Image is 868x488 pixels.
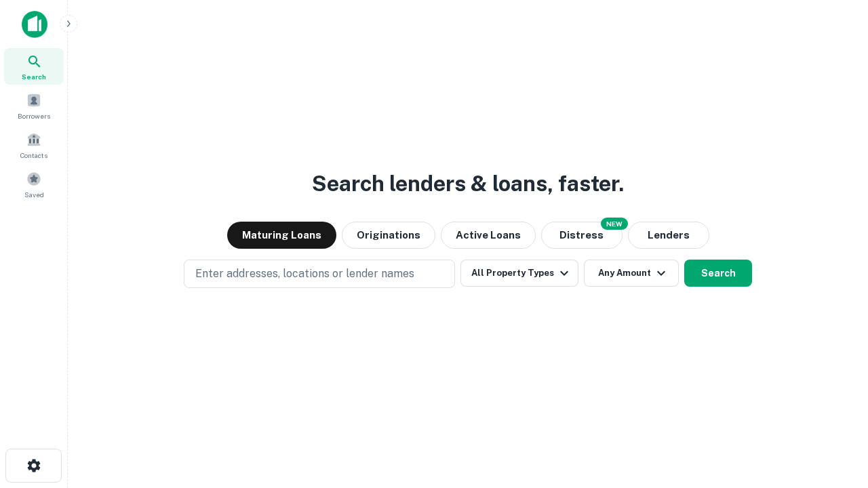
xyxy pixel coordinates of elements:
[184,260,455,288] button: Enter addresses, locations or lender names
[584,260,679,287] button: Any Amount
[342,222,435,249] button: Originations
[22,11,47,38] img: capitalize-icon.png
[628,222,709,249] button: Lenders
[195,266,414,282] p: Enter addresses, locations or lender names
[541,222,623,249] button: Search distressed loans with lien and other non-mortgage details.
[24,189,44,200] span: Saved
[312,167,624,200] h3: Search lenders & loans, faster.
[18,110,50,121] span: Borrowers
[4,87,64,124] a: Borrowers
[684,260,752,287] button: Search
[4,48,64,85] a: Search
[4,127,64,163] a: Contacts
[460,260,578,287] button: All Property Types
[800,380,868,445] iframe: Chat Widget
[227,222,336,249] button: Maturing Loans
[22,71,46,82] span: Search
[20,150,47,161] span: Contacts
[4,166,64,203] a: Saved
[441,222,536,249] button: Active Loans
[601,218,628,230] div: NEW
